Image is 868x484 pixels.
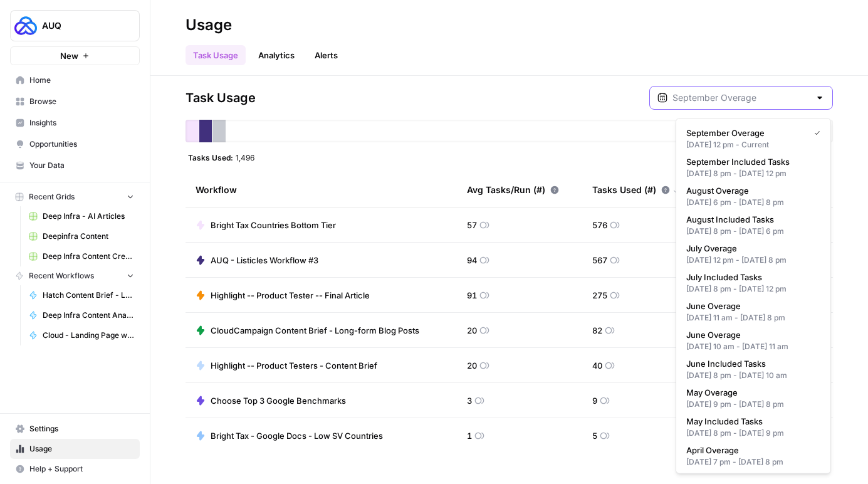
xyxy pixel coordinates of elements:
a: Deep Infra Content Analysis - Lists [23,305,140,325]
div: [DATE] 8 pm - [DATE] 12 pm [686,283,820,295]
button: New [10,46,140,65]
div: [DATE] 8 pm - [DATE] 9 pm [686,428,820,439]
span: AUQ - Listicles Workflow #3 [211,254,318,266]
div: Workflow [196,172,447,207]
span: 1 [467,429,472,442]
button: Recent Grids [10,187,140,206]
a: Task Usage [186,45,246,65]
span: 94 [467,254,477,266]
a: Your Data [10,155,140,176]
span: Hatch Content Brief - Long-form Blog Posts [43,290,134,301]
span: Home [29,75,134,86]
div: [DATE] 10 am - [DATE] 11 am [686,341,820,352]
div: [DATE] 12 pm - Current [686,139,820,150]
a: Bright Tax - Google Docs - Low SV Countries [196,429,383,442]
span: Recent Workflows [29,270,94,281]
a: Usage [10,439,140,459]
a: Settings [10,419,140,439]
span: Highlight -- Product Tester -- Final Article [211,289,370,302]
div: Avg Tasks/Run (#) [467,172,559,207]
span: Tasks Used: [188,152,233,162]
span: 91 [467,289,477,302]
span: May Included Tasks [686,415,815,428]
span: 1,496 [236,152,254,162]
div: [DATE] 8 pm - [DATE] 10 am [686,370,820,381]
a: Home [10,70,140,90]
a: Analytics [251,45,302,65]
a: Browse [10,92,140,112]
span: August Included Tasks [686,213,815,226]
span: 20 [467,324,477,337]
div: [DATE] 7 pm - [DATE] 8 pm [686,456,820,468]
div: [DATE] 9 pm - [DATE] 8 pm [686,399,820,410]
span: July Overage [686,242,815,255]
span: Cloud - Landing Page w Webflow [43,330,134,341]
span: 567 [592,254,607,266]
span: June Overage [686,329,815,341]
span: May Overage [686,386,815,399]
span: Insights [29,117,134,129]
a: Hatch Content Brief - Long-form Blog Posts [23,285,140,305]
span: Task Usage [186,89,256,107]
span: 576 [592,219,607,231]
a: Deep Infra - AI Articles [23,206,140,226]
span: Deep Infra Content Creation [43,251,134,262]
div: [DATE] 11 am - [DATE] 8 pm [686,312,820,324]
img: AUQ Logo [14,14,37,37]
span: June Overage [686,300,815,312]
a: Cloud - Landing Page w Webflow [23,325,140,345]
span: New [60,50,78,62]
div: [DATE] 6 pm - [DATE] 8 pm [686,197,820,208]
span: Browse [29,96,134,107]
a: AUQ - Listicles Workflow #3 [196,254,318,266]
span: 20 [467,359,477,372]
span: Your Data [29,160,134,171]
a: Highlight -- Product Tester -- Final Article [196,289,370,302]
span: Deepinfra Content [43,231,134,242]
div: [DATE] 12 pm - [DATE] 8 pm [686,255,820,266]
span: Choose Top 3 Google Benchmarks [211,394,346,407]
span: Highlight -- Product Testers - Content Brief [211,359,377,372]
span: Settings [29,423,134,434]
div: Usage [186,15,232,35]
input: September Overage [672,92,810,104]
span: 5 [592,429,597,442]
button: Recent Workflows [10,266,140,285]
span: Deep Infra - AI Articles [43,211,134,222]
span: August Overage [686,184,815,197]
span: Bright Tax Countries Bottom Tier [211,219,336,231]
a: Deep Infra Content Creation [23,246,140,266]
span: 275 [592,289,607,302]
span: 57 [467,219,477,231]
span: Bright Tax - Google Docs - Low SV Countries [211,429,383,442]
span: 40 [592,359,602,372]
a: Bright Tax Countries Bottom Tier [196,219,336,231]
span: CloudCampaign Content Brief - Long-form Blog Posts [211,324,419,337]
button: Help + Support [10,459,140,479]
div: [DATE] 8 pm - [DATE] 12 pm [686,168,820,179]
button: Alerts [307,45,345,65]
a: Opportunities [10,134,140,154]
span: September Included Tasks [686,155,815,168]
span: 82 [592,324,602,337]
span: April Overage [686,444,815,456]
a: CloudCampaign Content Brief - Long-form Blog Posts [196,324,419,337]
div: Tasks Used (#) [592,172,680,207]
span: June Included Tasks [686,357,815,370]
div: [DATE] 8 pm - [DATE] 6 pm [686,226,820,237]
a: Highlight -- Product Testers - Content Brief [196,359,377,372]
span: AUQ [42,19,118,32]
span: September Overage [686,127,804,139]
a: Deepinfra Content [23,226,140,246]
span: Opportunities [29,139,134,150]
span: 9 [592,394,597,407]
span: Help + Support [29,463,134,475]
span: Recent Grids [29,191,75,203]
button: Workspace: AUQ [10,10,140,41]
span: July Included Tasks [686,271,815,283]
span: 3 [467,394,472,407]
span: Deep Infra Content Analysis - Lists [43,310,134,321]
span: Usage [29,443,134,455]
a: Insights [10,113,140,133]
a: Choose Top 3 Google Benchmarks [196,394,346,407]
